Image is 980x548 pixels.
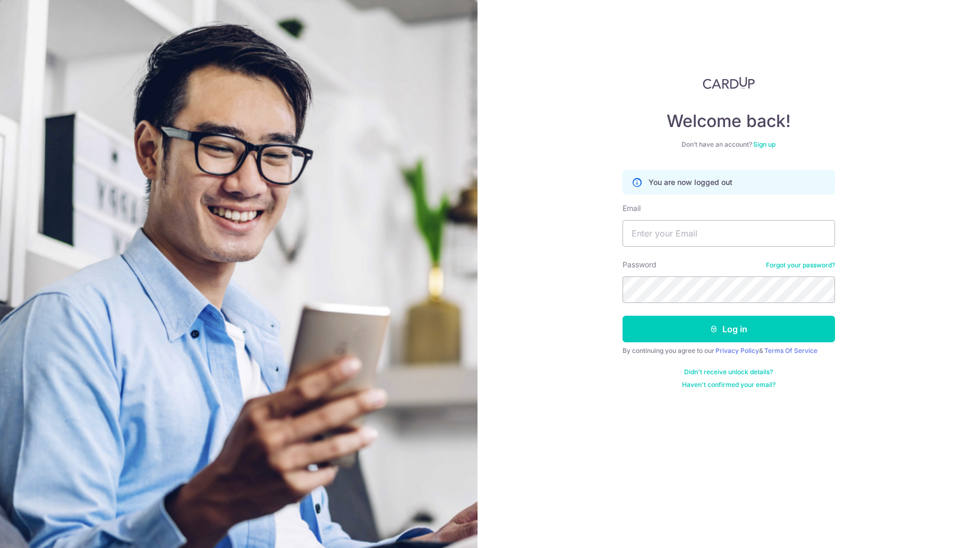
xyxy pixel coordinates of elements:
a: Privacy Policy [715,347,759,355]
label: Email [623,203,641,214]
p: You are now logged out [649,177,732,188]
label: Password [623,259,657,270]
h4: Welcome back! [623,111,835,132]
div: Don’t have an account? [623,140,835,149]
img: CardUp Logo [703,77,755,89]
div: By continuing you agree to our & [623,347,835,355]
button: Log in [623,316,835,342]
a: Haven't confirmed your email? [682,381,776,389]
a: Didn't receive unlock details? [684,368,773,376]
a: Forgot your password? [766,261,835,269]
a: Sign up [753,140,776,148]
input: Enter your Email [623,220,835,247]
a: Terms Of Service [764,347,817,355]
